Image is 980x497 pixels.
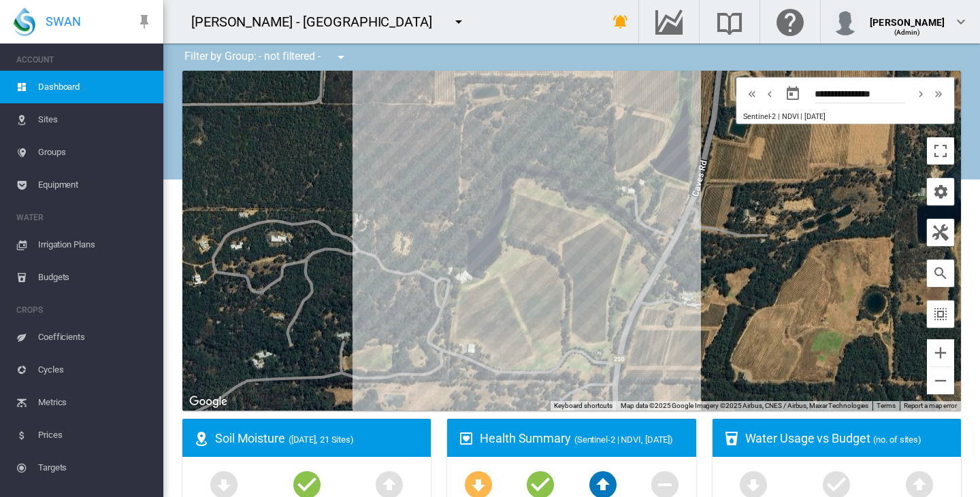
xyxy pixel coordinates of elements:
span: Map data ©2025 Google Imagery ©2025 Airbus, CNES / Airbus, Maxar Technologies [621,402,868,409]
div: Filter by Group: - not filtered - [174,44,359,71]
md-icon: icon-heart-box-outline [458,430,474,447]
div: Soil Moisture [215,430,420,447]
a: Terms [877,402,896,409]
button: icon-bell-ring [607,8,634,35]
span: Budgets [38,261,152,294]
md-icon: icon-map-marker-radius [193,430,210,447]
button: icon-magnify [927,260,954,287]
a: Open this area in Google Maps (opens a new window) [186,393,231,411]
md-icon: icon-bell-ring [612,14,629,30]
span: Sentinel-2 | NDVI [743,112,798,121]
md-icon: icon-chevron-down [953,14,969,30]
span: (Admin) [894,29,921,36]
md-icon: Go to the Data Hub [653,14,685,30]
span: (Sentinel-2 | NDVI, [DATE]) [574,434,673,445]
span: CROPS [16,299,152,321]
button: Keyboard shortcuts [554,401,612,411]
button: icon-menu-down [445,8,472,35]
span: Coefficients [38,321,152,354]
md-icon: icon-chevron-right [913,86,928,102]
span: ([DATE], 21 Sites) [289,434,354,445]
img: profile.jpg [832,8,859,35]
md-icon: icon-cog [932,184,949,200]
span: (no. of sites) [873,434,921,445]
button: icon-chevron-right [912,86,930,102]
span: Prices [38,419,152,451]
span: Groups [38,136,152,169]
button: Zoom out [927,367,954,394]
span: Equipment [38,169,152,201]
span: SWAN [46,13,81,30]
button: Toggle fullscreen view [927,137,954,165]
span: Targets [38,451,152,484]
md-icon: icon-menu-down [333,49,349,65]
button: icon-chevron-left [761,86,779,102]
button: md-calendar [779,80,806,107]
span: ACCOUNT [16,49,152,71]
div: Water Usage vs Budget [745,430,950,447]
span: Dashboard [38,71,152,103]
a: Report a map error [904,402,957,409]
md-icon: icon-cup-water [723,430,740,447]
md-icon: icon-magnify [932,265,949,281]
md-icon: Search the knowledge base [713,14,746,30]
span: Sites [38,103,152,136]
button: icon-chevron-double-left [743,86,761,102]
md-icon: icon-menu-down [451,14,467,30]
span: Cycles [38,354,152,386]
button: icon-chevron-double-right [930,86,947,102]
span: Irrigation Plans [38,228,152,261]
button: Zoom in [927,339,954,366]
md-icon: Click here for help [774,14,806,30]
img: Google [186,393,231,411]
md-icon: icon-pin [136,14,152,30]
div: [PERSON_NAME] [870,10,945,24]
button: icon-cog [927,178,954,205]
md-icon: icon-select-all [932,306,949,322]
button: icon-select-all [927,301,954,328]
span: Metrics [38,386,152,419]
div: [PERSON_NAME] - [GEOGRAPHIC_DATA] [191,12,444,31]
button: icon-menu-down [327,44,355,71]
md-icon: icon-chevron-double-left [745,86,759,102]
span: WATER [16,207,152,228]
span: | [DATE] [800,112,825,121]
img: SWAN-Landscape-Logo-Colour-drop.png [14,7,35,36]
div: Health Summary [480,430,685,447]
md-icon: icon-chevron-left [762,86,777,102]
md-icon: icon-chevron-double-right [931,86,946,102]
